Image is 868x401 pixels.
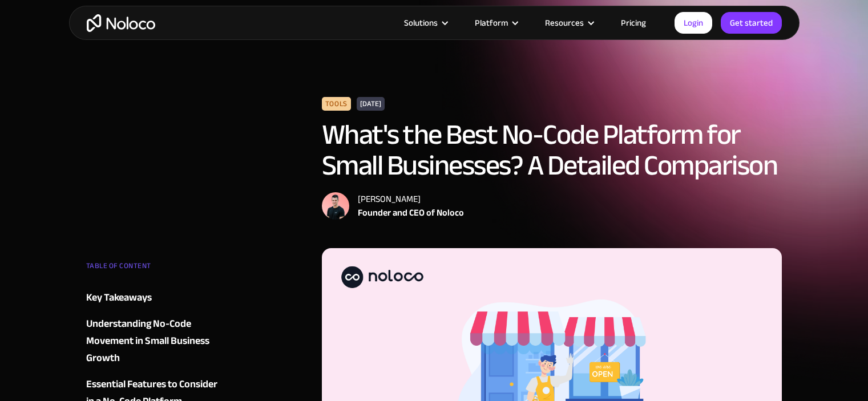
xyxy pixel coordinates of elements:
div: Resources [545,15,584,30]
div: [PERSON_NAME] [358,192,464,206]
h1: What's the Best No-Code Platform for Small Businesses? A Detailed Comparison [322,119,782,181]
div: TABLE OF CONTENT [86,257,224,280]
a: Understanding No-Code Movement in Small Business Growth [86,315,224,367]
div: Key Takeaways [86,289,152,306]
div: Solutions [390,15,461,30]
div: Platform [461,15,531,30]
div: Founder and CEO of Noloco [358,206,464,220]
div: Solutions [404,15,438,30]
a: Pricing [607,15,660,30]
a: Key Takeaways [86,289,224,306]
div: Tools [322,97,351,111]
div: [DATE] [357,97,385,111]
a: Login [675,12,712,34]
a: home [87,14,155,32]
a: Get started [721,12,782,34]
div: Platform [475,15,508,30]
div: Resources [531,15,607,30]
